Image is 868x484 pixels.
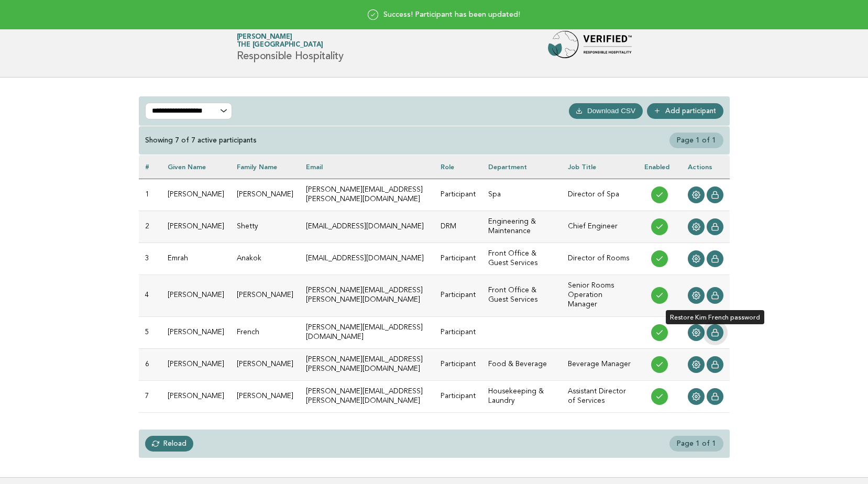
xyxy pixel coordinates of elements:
td: 5 [139,316,161,348]
td: French [230,316,300,348]
td: Participant [434,179,482,211]
td: Participant [434,243,482,275]
td: 6 [139,348,161,380]
td: 2 [139,211,161,243]
span: The [GEOGRAPHIC_DATA] [237,42,323,49]
td: Front Office & Guest Services [482,243,562,275]
td: [PERSON_NAME] [230,348,300,380]
td: Food & Beverage [482,348,562,380]
td: [PERSON_NAME][EMAIL_ADDRESS][DOMAIN_NAME] [300,316,435,348]
td: [EMAIL_ADDRESS][DOMAIN_NAME] [300,211,435,243]
th: Given name [161,155,230,179]
th: # [139,155,161,179]
td: Spa [482,179,562,211]
td: [PERSON_NAME][EMAIL_ADDRESS][PERSON_NAME][DOMAIN_NAME] [300,348,435,380]
img: Forbes Travel Guide [548,31,632,64]
td: [PERSON_NAME] [161,348,230,380]
th: Family name [230,155,300,179]
td: [PERSON_NAME] [161,316,230,348]
td: [EMAIL_ADDRESS][DOMAIN_NAME] [300,243,435,275]
td: Participant [434,348,482,380]
th: Enabled [638,155,682,179]
td: Shetty [230,211,300,243]
td: Senior Rooms Operation Manager [562,275,638,316]
td: [PERSON_NAME][EMAIL_ADDRESS][PERSON_NAME][DOMAIN_NAME] [300,275,435,316]
td: Participant [434,380,482,412]
td: [PERSON_NAME] [161,179,230,211]
td: Participant [434,275,482,316]
td: Housekeeping & Laundry [482,380,562,412]
th: Department [482,155,562,179]
td: Engineering & Maintenance [482,211,562,243]
a: Add participant [647,103,723,119]
a: Reload [145,436,194,452]
th: Job Title [562,155,638,179]
td: Front Office & Guest Services [482,275,562,316]
td: Chief Engineer [562,211,638,243]
td: Director of Spa [562,179,638,211]
td: [PERSON_NAME][EMAIL_ADDRESS][PERSON_NAME][DOMAIN_NAME] [300,179,435,211]
button: Download CSV [569,103,643,119]
th: Role [434,155,482,179]
td: [PERSON_NAME][EMAIL_ADDRESS][PERSON_NAME][DOMAIN_NAME] [300,380,435,412]
a: [PERSON_NAME]The [GEOGRAPHIC_DATA] [237,34,323,48]
td: [PERSON_NAME] [161,275,230,316]
td: 4 [139,275,161,316]
td: Emrah [161,243,230,275]
div: Showing 7 of 7 active participants [145,136,257,145]
td: Participant [434,316,482,348]
td: [PERSON_NAME] [161,380,230,412]
td: Anakok [230,243,300,275]
td: 3 [139,243,161,275]
th: Email [300,155,435,179]
td: [PERSON_NAME] [161,211,230,243]
td: [PERSON_NAME] [230,275,300,316]
td: DRM [434,211,482,243]
td: Assistant Director of Services [562,380,638,412]
td: [PERSON_NAME] [230,380,300,412]
td: [PERSON_NAME] [230,179,300,211]
td: Director of Rooms [562,243,638,275]
td: Beverage Manager [562,348,638,380]
td: 1 [139,179,161,211]
td: 7 [139,380,161,412]
h1: Responsible Hospitality [237,34,344,61]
